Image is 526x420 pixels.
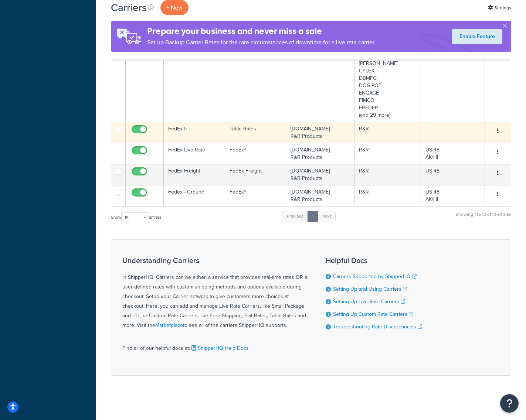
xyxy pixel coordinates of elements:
div: Find all of our helpful docs at: [122,338,307,353]
a: Enable Feature [452,29,502,44]
a: Marketplace [155,321,183,329]
a: 1 [307,211,318,222]
a: Setting Up Custom Rate Carriers [333,310,413,318]
td: [DOMAIN_NAME] R&R Products [286,34,354,122]
h1: Carriers [111,0,147,15]
h4: Prepare your business and never miss a sale [147,25,376,37]
a: Setting Up Live Rate Carriers [333,298,405,305]
a: ShipperHQ Help Docs [190,344,249,352]
td: R&R [354,185,421,206]
td: R&R [354,164,421,185]
td: Table Rates [225,122,286,143]
h3: Understanding Carriers [122,256,307,264]
td: FedEx® [225,143,286,164]
td: US 48 AK/HI [421,143,485,164]
td: [DOMAIN_NAME] R&R Products [286,164,354,185]
a: Setting Up and Using Carriers [333,285,407,293]
p: Set up Backup Carrier Rates for the rare circumstances of downtime for a live rate carrier. [147,37,376,48]
td: [DOMAIN_NAME] R&R Products [286,143,354,164]
td: Flat Rate [225,34,286,122]
button: Open Resource Center [500,394,519,413]
a: Settings [488,3,511,13]
td: [DOMAIN_NAME] R&R Products [286,122,354,143]
h3: Helpful Docs [326,256,422,264]
td: R&R [354,122,421,143]
td: FedEx Freight [225,164,286,185]
td: Fedex - Ground [164,185,225,206]
a: Next [318,211,336,222]
td: FedEx Live Rate [164,143,225,164]
a: Previous [282,211,308,222]
a: Carriers Supported by ShipperHQ [333,273,417,280]
td: [DOMAIN_NAME] R&R Products [286,185,354,206]
td: FedEx Freight [164,164,225,185]
img: ad-rules-rateshop-fe6ec290ccb7230408bd80ed9643f0289d75e0ffd9eb532fc0e269fcd187b520.png [111,21,147,52]
td: FedEx tr [164,122,225,143]
select: Showentries [121,212,149,223]
label: Show entries [111,212,161,223]
a: Troubleshooting Rate Discrepancies [333,323,422,331]
td: US 48 [421,164,485,185]
td: FedEx® [225,185,286,206]
td: International Shipping [164,34,225,122]
td: International [421,34,485,122]
td: US 48 AK/HI [421,185,485,206]
div: Showing 1 to 10 of 10 entries [456,210,511,226]
td: R&R [354,143,421,164]
div: In ShipperHQ, Carriers can be either, a service that provides real-time rates OR a user-defined r... [122,256,307,330]
td: A-B ACE BOARD [PERSON_NAME] CYLEX DBMFG DOGIPOT ENGAGE FIMCO FREDER (and 29 more) [354,34,421,122]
